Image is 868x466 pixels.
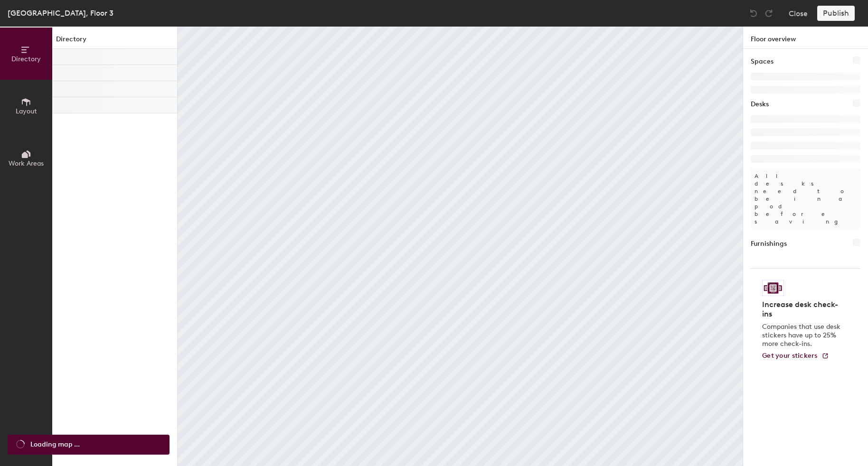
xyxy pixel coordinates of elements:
div: [GEOGRAPHIC_DATA], Floor 3 [8,7,113,19]
span: Loading map ... [30,439,80,450]
span: Directory [11,55,41,63]
img: Undo [749,9,758,18]
img: Redo [764,9,774,18]
span: Work Areas [9,159,44,168]
h1: Floor overview [743,27,868,49]
img: Sticker logo [762,280,784,296]
span: Get your stickers [762,352,818,360]
span: Layout [16,107,37,115]
p: All desks need to be in a pod before saving [751,168,860,229]
p: Companies that use desk stickers have up to 25% more check-ins. [762,323,843,348]
canvas: Map [178,27,743,466]
h1: Furnishings [751,239,787,249]
h1: Spaces [751,56,774,67]
h1: Desks [751,99,769,110]
h1: Directory [52,34,177,49]
a: Get your stickers [762,352,829,360]
button: Close [789,6,808,21]
h4: Increase desk check-ins [762,300,843,319]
